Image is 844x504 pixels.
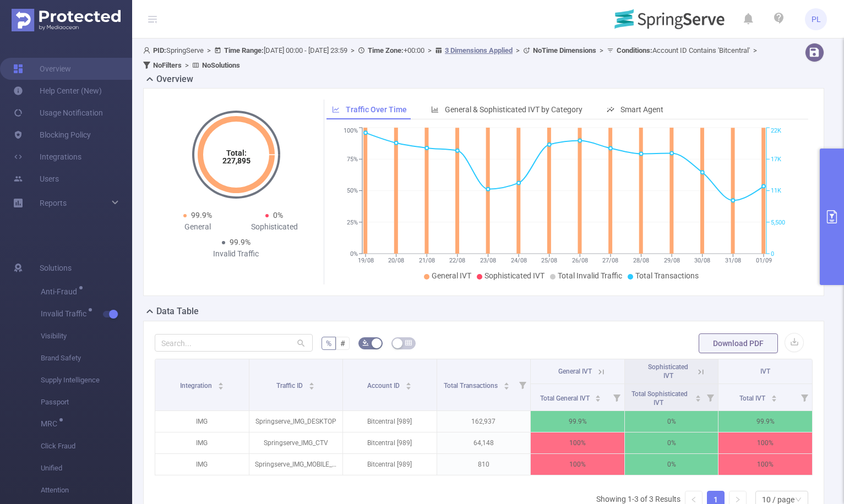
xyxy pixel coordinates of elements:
[424,46,435,54] span: >
[484,271,544,280] span: Sophisticated IVT
[445,46,513,54] u: 3 Dimensions Applied
[156,305,199,318] h2: Data Table
[418,257,434,264] tspan: 21/08
[771,393,777,397] i: icon: caret-up
[531,432,624,453] p: 100%
[663,257,679,264] tspan: 29/08
[503,381,510,387] div: Sort
[510,257,526,264] tspan: 24/08
[13,168,59,190] a: Users
[432,271,471,280] span: General IVT
[343,411,437,432] p: Bitcentral [989]
[368,46,404,54] b: Time Zone:
[41,479,132,501] span: Attention
[797,384,812,410] i: Filter menu
[41,325,132,347] span: Visibility
[648,363,688,380] span: Sophisticated IVT
[437,432,531,453] p: 64,148
[217,381,224,384] i: icon: caret-up
[620,105,663,114] span: Smart Agent
[388,257,404,264] tspan: 20/08
[41,435,132,457] span: Click Fraud
[153,46,166,54] b: PID:
[449,257,465,264] tspan: 22/08
[503,381,509,384] i: icon: caret-up
[515,359,530,410] i: Filter menu
[41,310,90,317] span: Invalid Traffic
[41,369,132,391] span: Supply Intelligence
[595,393,601,400] div: Sort
[343,454,437,475] p: Bitcentral [989]
[405,339,412,346] i: icon: table
[41,457,132,479] span: Unified
[41,288,81,295] span: Anti-Fraud
[191,211,212,220] span: 99.9%
[771,250,774,258] tspan: 0
[249,432,343,453] p: Springserve_IMG_CTV
[13,124,91,146] a: Blocking Policy
[540,395,591,402] span: Total General IVT
[771,393,777,400] div: Sort
[617,46,750,54] span: Account ID Contains 'Bitcentral'
[308,381,315,387] div: Sort
[541,257,557,264] tspan: 25/08
[718,432,812,453] p: 100%
[531,454,624,475] p: 100%
[703,384,718,410] i: Filter menu
[12,9,121,31] img: Protected Media
[346,105,407,114] span: Traffic Over Time
[739,395,767,402] span: Total IVT
[332,106,340,113] i: icon: line-chart
[625,411,718,432] p: 0%
[309,381,315,384] i: icon: caret-up
[625,454,718,475] p: 0%
[41,347,132,369] span: Brand Safety
[503,385,509,388] i: icon: caret-down
[222,156,250,165] tspan: 227,895
[631,390,688,407] span: Total Sophisticated IVT
[755,257,771,264] tspan: 01/09
[633,257,649,264] tspan: 28/08
[431,106,439,113] i: icon: bar-chart
[204,46,214,54] span: >
[198,248,275,260] div: Invalid Traffic
[347,156,358,163] tspan: 75%
[596,46,607,54] span: >
[718,411,812,432] p: 99.9%
[812,8,821,30] span: PL
[153,61,182,69] b: No Filters
[635,271,699,280] span: Total Transactions
[155,432,249,453] p: IMG
[695,397,701,401] i: icon: caret-down
[445,105,582,114] span: General & Sophisticated IVT by Category
[406,381,412,384] i: icon: caret-up
[236,221,313,233] div: Sophisticated
[156,73,193,86] h2: Overview
[771,128,781,135] tspan: 22K
[155,334,313,352] input: Search...
[347,219,358,226] tspan: 25%
[795,496,802,504] i: icon: down
[347,188,358,195] tspan: 50%
[249,454,343,475] p: Springserve_IMG_MOBILE_WEB
[309,385,315,388] i: icon: caret-down
[224,46,264,54] b: Time Range:
[40,192,67,214] a: Reports
[249,411,343,432] p: Springserve_IMG_DESKTOP
[533,46,596,54] b: No Time Dimensions
[617,46,652,54] b: Conditions :
[40,199,67,207] span: Reports
[357,257,373,264] tspan: 19/08
[694,257,710,264] tspan: 30/08
[750,46,760,54] span: >
[718,454,812,475] p: 100%
[143,46,760,69] span: SpringServe [DATE] 00:00 - [DATE] 23:59 +00:00
[182,61,192,69] span: >
[159,221,236,233] div: General
[609,384,624,410] i: Filter menu
[226,149,246,157] tspan: Total:
[771,397,777,401] i: icon: caret-down
[143,47,153,54] i: icon: user
[734,496,741,503] i: icon: right
[13,102,103,124] a: Usage Notification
